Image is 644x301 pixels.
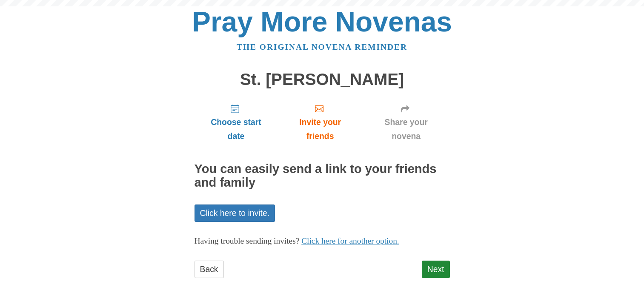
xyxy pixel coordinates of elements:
[422,261,450,278] a: Next
[195,162,450,190] h2: You can easily send a link to your friends and family
[278,97,362,148] a: Invite your friends
[195,97,278,148] a: Choose start date
[203,115,269,143] span: Choose start date
[371,115,441,143] span: Share your novena
[286,115,354,143] span: Invite your friends
[195,71,450,89] h1: St. [PERSON_NAME]
[301,236,399,245] a: Click here for another option.
[195,261,224,278] a: Back
[363,97,450,148] a: Share your novena
[195,204,275,222] a: Click here to invite.
[195,236,300,245] span: Having trouble sending invites?
[192,6,452,37] a: Pray More Novenas
[237,43,407,51] a: The original novena reminder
